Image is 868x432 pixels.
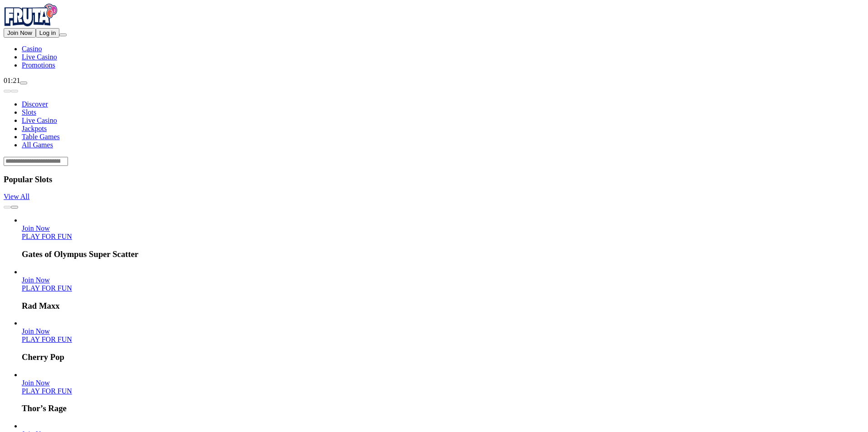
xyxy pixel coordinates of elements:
[22,141,53,149] a: All Games
[22,379,50,387] a: Thor’s Rage
[22,268,864,311] article: Rad Maxx
[22,224,50,232] span: Join Now
[22,100,48,108] a: Discover
[22,319,864,362] article: Cherry Pop
[39,29,56,36] span: Log in
[22,276,50,284] a: Rad Maxx
[22,327,50,335] a: Cherry Pop
[4,85,864,149] nav: Lobby
[22,284,72,292] a: Rad Maxx
[4,206,11,209] button: prev slide
[22,301,864,311] h3: Rad Maxx
[22,249,864,259] h3: Gates of Olympus Super Scatter
[22,352,864,362] h3: Cherry Pop
[4,90,11,92] button: prev slide
[22,387,72,395] a: Thor’s Rage
[22,53,57,61] a: Live Casino
[4,28,36,38] button: Join Now
[4,175,864,184] h3: Popular Slots
[22,116,57,124] a: Live Casino
[4,193,29,200] a: View All
[22,233,72,240] a: Gates of Olympus Super Scatter
[4,4,864,69] nav: Primary
[22,224,50,232] a: Gates of Olympus Super Scatter
[22,371,864,414] article: Thor’s Rage
[4,45,864,69] nav: Main menu
[22,379,50,387] span: Join Now
[4,20,58,28] a: Fruta
[22,61,55,69] a: Promotions
[20,82,27,84] button: live-chat
[4,77,20,84] span: 01:21
[4,4,58,26] img: Fruta
[22,133,60,141] a: Table Games
[36,28,59,38] button: Log in
[22,276,50,284] span: Join Now
[22,108,36,116] a: Slots
[7,29,32,36] span: Join Now
[22,335,72,343] a: Cherry Pop
[4,157,68,166] input: Search
[11,90,18,92] button: next slide
[22,125,47,132] a: Jackpots
[22,216,864,259] article: Gates of Olympus Super Scatter
[4,85,864,166] header: Lobby
[22,327,50,335] span: Join Now
[22,403,864,413] h3: Thor’s Rage
[11,206,18,209] button: next slide
[22,45,42,53] a: Casino
[59,34,67,36] button: menu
